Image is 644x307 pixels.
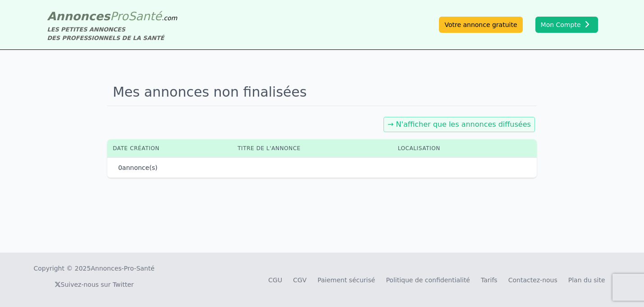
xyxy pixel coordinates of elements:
a: Paiement sécurisé [317,276,375,284]
span: .com [162,14,177,22]
th: Localisation [393,139,508,157]
div: Copyright © 2025 [34,264,155,273]
a: Tarifs [481,276,498,284]
a: → N'afficher que les annonces diffusées [388,120,531,129]
span: Pro [110,9,128,23]
button: Mon Compte [535,17,598,33]
a: Contactez-nous [508,276,557,284]
h1: Mes annonces non finalisées [107,79,537,106]
a: AnnoncesProSanté.com [47,9,178,23]
th: Date création [107,139,232,157]
th: Titre de l'annonce [232,139,392,157]
span: Annonces [47,9,110,23]
a: CGV [293,276,306,284]
a: Politique de confidentialité [386,276,470,284]
span: 0 [118,164,122,171]
div: LES PETITES ANNONCES DES PROFESSIONNELS DE LA SANTÉ [47,25,178,42]
p: annonce(s) [118,163,157,172]
a: Suivez-nous sur Twitter [55,281,134,288]
a: Plan du site [568,276,605,284]
a: CGU [268,276,282,284]
span: Santé [128,9,162,23]
a: Votre annonce gratuite [439,17,522,33]
a: Annonces-Pro-Santé [91,264,154,273]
